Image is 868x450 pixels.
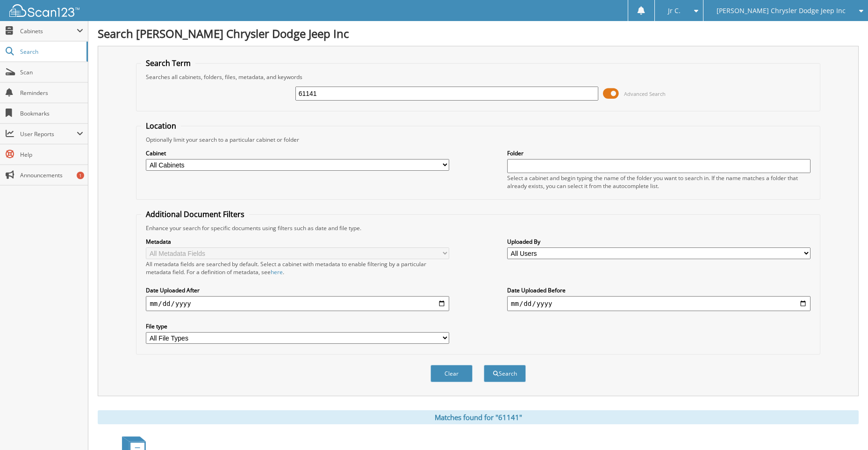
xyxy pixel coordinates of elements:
[20,109,83,117] span: Bookmarks
[141,73,815,81] div: Searches all cabinets, folders, files, metadata, and keywords
[146,149,449,157] label: Cabinet
[507,296,811,311] input: end
[141,121,181,131] legend: Location
[430,365,473,382] button: Clear
[141,136,815,144] div: Optionally limit your search to a particular cabinet or folder
[271,268,283,276] a: here
[507,149,811,157] label: Folder
[507,286,811,294] label: Date Uploaded Before
[146,260,449,276] div: All metadata fields are searched by default. Select a cabinet with metadata to enable filtering b...
[668,8,681,14] span: Jr C.
[146,322,449,330] label: File type
[507,174,811,190] div: Select a cabinet and begin typing the name of the folder you want to search in. If the name match...
[624,90,666,97] span: Advanced Search
[141,58,195,68] legend: Search Term
[98,26,859,41] h1: Search [PERSON_NAME] Chrysler Dodge Jeep Inc
[146,238,449,246] label: Metadata
[9,4,79,17] img: scan123-logo-white.svg
[507,238,811,246] label: Uploaded By
[20,68,83,76] span: Scan
[20,89,83,97] span: Reminders
[20,151,83,159] span: Help
[484,365,526,382] button: Search
[146,296,449,311] input: start
[20,27,77,35] span: Cabinets
[141,209,249,219] legend: Additional Document Filters
[20,130,77,138] span: User Reports
[20,171,83,179] span: Announcements
[141,224,815,232] div: Enhance your search for specific documents using filters such as date and file type.
[717,8,846,14] span: [PERSON_NAME] Chrysler Dodge Jeep Inc
[77,172,84,179] div: 1
[20,48,82,56] span: Search
[98,410,859,424] div: Matches found for "61141"
[146,286,449,294] label: Date Uploaded After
